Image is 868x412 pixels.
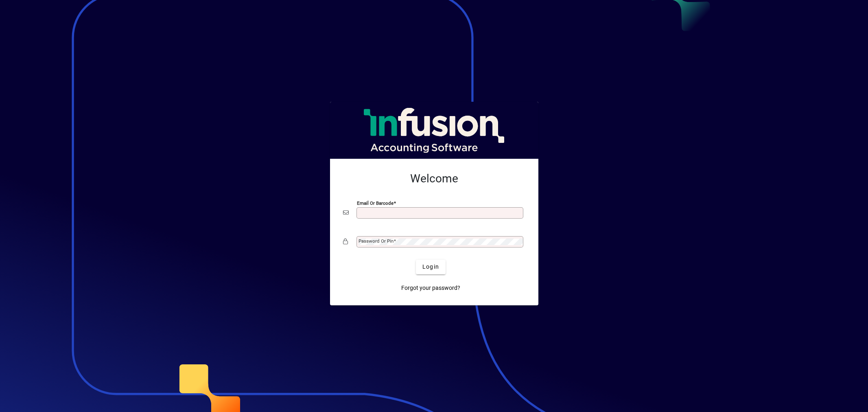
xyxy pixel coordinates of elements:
[359,238,394,244] mat-label: Password or Pin
[357,200,394,206] mat-label: Email or Barcode
[401,284,460,292] span: Forgot your password?
[416,260,446,274] button: Login
[422,263,439,271] span: Login
[343,172,525,186] h2: Welcome
[398,281,464,296] a: Forgot your password?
